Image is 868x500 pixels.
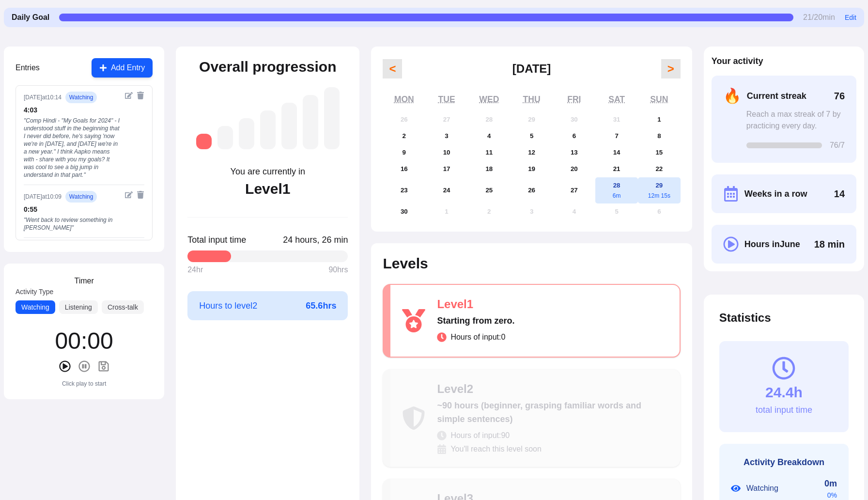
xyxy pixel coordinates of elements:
button: July 4, 2025 [553,203,595,220]
button: June 12, 2025 [511,144,553,161]
h3: Activity Breakdown [731,455,837,469]
span: Hours to level 2 [199,299,257,312]
abbr: June 14, 2025 [613,149,620,156]
abbr: June 10, 2025 [443,149,450,156]
button: May 30, 2025 [553,111,595,128]
button: June 29, 202512m 15s [638,177,681,203]
abbr: June 3, 2025 [445,132,448,140]
abbr: June 21, 2025 [613,165,620,172]
abbr: Saturday [608,94,625,104]
abbr: June 8, 2025 [657,132,661,140]
button: July 5, 2025 [595,203,638,220]
button: July 2, 2025 [468,203,511,220]
button: June 24, 2025 [425,177,468,203]
abbr: June 15, 2025 [655,149,663,156]
abbr: Monday [394,94,414,104]
span: 90 hrs [328,264,348,276]
button: June 30, 2025 [383,203,425,220]
span: Hours of input: 0 [450,331,505,343]
span: < [389,61,396,77]
div: Level 2 [437,381,668,397]
h2: Levels [383,255,680,272]
button: June 11, 2025 [468,144,511,161]
button: < [383,59,402,78]
button: June 18, 2025 [468,161,511,177]
div: Click play to start [62,380,106,388]
button: June 9, 2025 [383,144,425,161]
button: July 6, 2025 [638,203,681,220]
abbr: Sunday [650,94,668,104]
button: Edit entry [125,191,133,199]
abbr: June 19, 2025 [528,165,535,172]
span: > [667,61,674,77]
div: Level 5: ~1,050 hours (high intermediate, understanding most everyday content) [281,103,297,149]
button: June 4, 2025 [468,128,511,144]
span: watching [65,191,97,203]
button: June 10, 2025 [425,144,468,161]
label: Activity Type [15,287,153,297]
button: June 23, 2025 [383,177,425,203]
div: 0m [824,477,837,490]
button: May 27, 2025 [425,111,468,128]
abbr: June 22, 2025 [655,165,663,172]
button: Delete entry [137,92,144,99]
button: June 17, 2025 [425,161,468,177]
h3: Entries [15,62,40,74]
div: total input time [756,403,812,417]
abbr: June 5, 2025 [530,132,533,140]
button: June 1, 2025 [638,111,681,128]
button: Listening [59,300,98,314]
abbr: June 18, 2025 [485,165,493,172]
abbr: June 6, 2025 [573,132,576,140]
div: Level 6: ~1,750 hours (advanced, understanding native media with effort) [303,95,318,149]
abbr: May 27, 2025 [443,116,450,123]
div: Level 4: ~525 hours (intermediate, understanding more complex conversations) [260,110,276,149]
button: July 3, 2025 [511,203,553,220]
abbr: July 5, 2025 [615,208,618,215]
h2: Statistics [719,310,849,326]
abbr: June 4, 2025 [487,132,491,140]
span: You'll reach this level soon [450,443,541,455]
abbr: June 26, 2025 [528,187,535,194]
div: Level 1 [437,297,667,312]
abbr: May 30, 2025 [571,116,578,123]
div: 00 : 00 [55,329,113,353]
button: May 28, 2025 [468,111,511,128]
button: June 27, 2025 [553,177,595,203]
span: Current streak [747,89,806,103]
abbr: May 28, 2025 [485,116,493,123]
abbr: June 23, 2025 [401,187,408,194]
div: " Went back to review something in [PERSON_NAME] " [24,216,121,232]
abbr: June 11, 2025 [485,149,493,156]
button: May 26, 2025 [383,111,425,128]
div: 0 : 55 [24,204,121,214]
abbr: May 31, 2025 [613,116,620,123]
div: 6m [595,192,638,200]
button: June 3, 2025 [425,128,468,144]
button: June 7, 2025 [595,128,638,144]
abbr: June 16, 2025 [401,165,408,172]
abbr: June 29, 2025 [655,182,663,189]
span: 14 [834,187,845,201]
div: You are currently in [231,165,305,178]
abbr: June 20, 2025 [571,165,578,172]
abbr: May 26, 2025 [401,116,408,123]
abbr: July 2, 2025 [487,208,491,215]
div: [DATE] at 10:14 [24,94,62,101]
abbr: July 3, 2025 [530,208,533,215]
abbr: Thursday [523,94,541,104]
button: May 31, 2025 [595,111,638,128]
abbr: June 27, 2025 [571,187,578,194]
abbr: June 7, 2025 [615,132,618,140]
button: Edit entry [125,92,133,99]
abbr: Wednesday [479,94,499,104]
button: June 22, 2025 [638,161,681,177]
abbr: June 25, 2025 [485,187,493,194]
span: Watching [746,483,778,494]
button: Edit [845,13,856,22]
div: 4 : 03 [24,105,121,115]
span: Total input time [187,233,246,247]
abbr: May 29, 2025 [528,116,535,123]
button: June 6, 2025 [553,128,595,144]
button: June 15, 2025 [638,144,681,161]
